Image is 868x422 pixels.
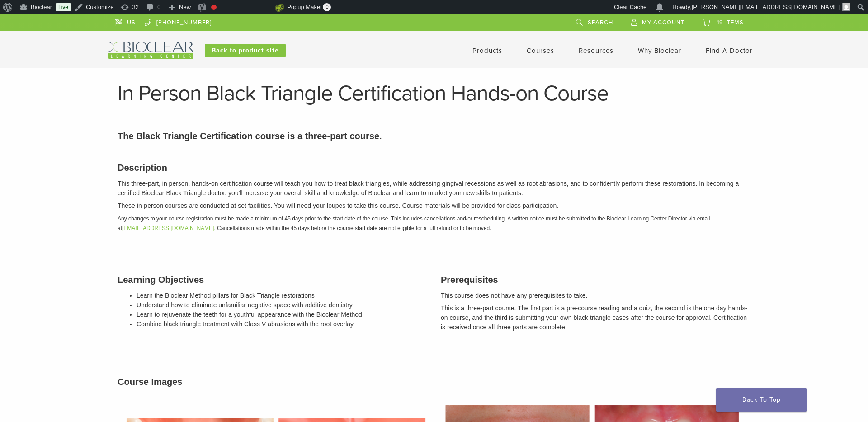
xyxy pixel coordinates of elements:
a: US [115,14,136,28]
p: This course does not have any prerequisites to take. [441,291,750,300]
span: [PERSON_NAME][EMAIL_ADDRESS][DOMAIN_NAME] [692,4,840,10]
span: 0 [323,3,331,11]
li: Learn the Bioclear Method pillars for Black Triangle restorations [137,291,427,300]
img: Bioclear [108,42,193,59]
h3: Prerequisites [441,273,750,286]
a: My Account [631,14,684,28]
a: Why Bioclear [638,47,681,55]
h1: In Person Black Triangle Certification Hands-on Course [118,83,750,104]
img: Views over 48 hours. Click for more Jetpack Stats. [225,2,275,13]
span: 19 items [717,19,744,26]
p: This three-part, in person, hands-on certification course will teach you how to treat black trian... [118,179,750,198]
em: Any changes to your course registration must be made a minimum of 45 days prior to the start date... [118,216,710,231]
li: Understand how to eliminate unfamiliar negative space with additive dentistry [137,300,427,310]
p: These in-person courses are conducted at set facilities. You will need your loupes to take this c... [118,201,750,211]
a: Live [56,3,71,11]
h3: Learning Objectives [118,273,427,286]
a: [PHONE_NUMBER] [145,14,212,28]
h3: Description [118,161,750,174]
a: Search [576,14,613,28]
p: The Black Triangle Certification course is a three-part course. [118,129,750,143]
a: Back to product site [205,44,286,57]
a: Resources [579,47,613,55]
a: Products [472,47,502,55]
a: 19 items [703,14,744,28]
li: Combine black triangle treatment with Class V abrasions with the root overlay [137,319,427,329]
span: Search [588,19,613,26]
li: Learn to rejuvenate the teeth for a youthful appearance with the Bioclear Method [137,310,427,319]
p: This is a three-part course. The first part is a pre-course reading and a quiz, the second is the... [441,304,750,332]
a: Back To Top [716,388,807,412]
h3: Course Images [118,375,750,389]
div: Focus keyphrase not set [211,5,217,10]
a: Courses [527,47,554,55]
a: [EMAIL_ADDRESS][DOMAIN_NAME] [122,225,214,231]
a: Find A Doctor [706,47,753,55]
span: My Account [642,19,684,26]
